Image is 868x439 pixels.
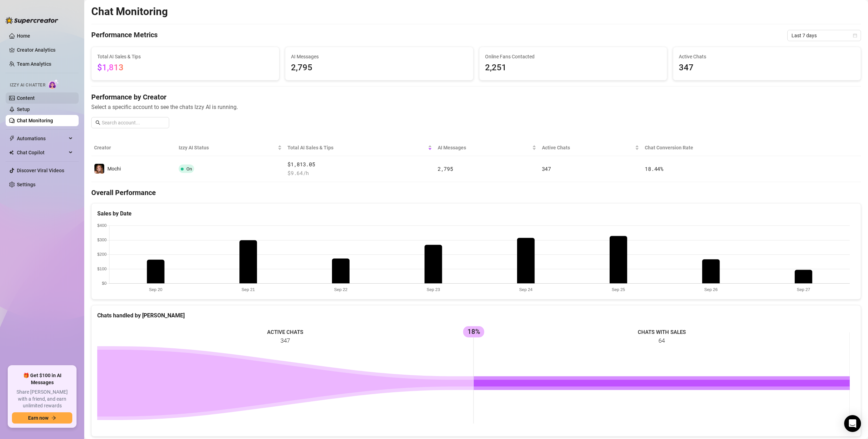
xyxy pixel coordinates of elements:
[9,150,14,155] img: Chat Copilot
[102,119,165,127] input: Search account...
[17,106,30,112] a: Setup
[17,133,67,144] span: Automations
[48,79,59,89] img: AI Chatter
[12,412,72,424] button: Earn nowarrow-right
[95,120,100,125] span: search
[642,140,784,156] th: Chat Conversion Rate
[91,5,168,18] h2: Chat Monitoring
[291,53,467,60] span: AI Messages
[176,140,285,156] th: Izzy AI Status
[291,61,467,75] span: 2,795
[679,61,855,75] span: 347
[94,164,104,174] img: Mochi
[542,165,551,172] span: 347
[28,415,48,421] span: Earn now
[679,53,855,60] span: Active Chats
[17,118,53,123] a: Chat Monitoring
[97,311,855,320] div: Chats handled by [PERSON_NAME]
[645,165,663,172] span: 18.44 %
[17,33,30,39] a: Home
[12,372,72,386] span: 🎁 Get $100 in AI Messages
[9,136,15,141] span: thunderbolt
[91,140,176,156] th: Creator
[287,160,432,169] span: $1,813.05
[91,103,861,111] span: Select a specific account to see the chats Izzy AI is running.
[107,166,121,172] span: Mochi
[485,53,661,60] span: Online Fans Contacted
[287,169,432,177] span: $ 9.64 /h
[438,165,453,172] span: 2,795
[435,140,539,156] th: AI Messages
[17,44,73,56] a: Creator Analytics
[17,61,51,67] a: Team Analytics
[791,30,857,41] span: Last 7 days
[97,209,855,218] div: Sales by Date
[285,140,435,156] th: Total AI Sales & Tips
[17,168,64,173] a: Discover Viral Videos
[17,147,67,158] span: Chat Copilot
[186,166,192,172] span: On
[853,33,857,38] span: calendar
[17,95,35,101] a: Content
[10,82,45,89] span: Izzy AI Chatter
[542,144,634,151] span: Active Chats
[6,17,58,24] img: logo-BBDzfeDw.svg
[179,144,276,151] span: Izzy AI Status
[539,140,642,156] th: Active Chats
[485,61,661,75] span: 2,251
[438,144,531,151] span: AI Messages
[91,92,861,102] h4: Performance by Creator
[287,144,426,151] span: Total AI Sales & Tips
[91,30,158,41] h4: Performance Metrics
[844,415,861,432] div: Open Intercom Messenger
[97,63,124,72] span: $1,813
[91,188,861,198] h4: Overall Performance
[12,389,72,409] span: Share [PERSON_NAME] with a friend, and earn unlimited rewards
[17,182,35,187] a: Settings
[51,415,56,420] span: arrow-right
[97,53,273,60] span: Total AI Sales & Tips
